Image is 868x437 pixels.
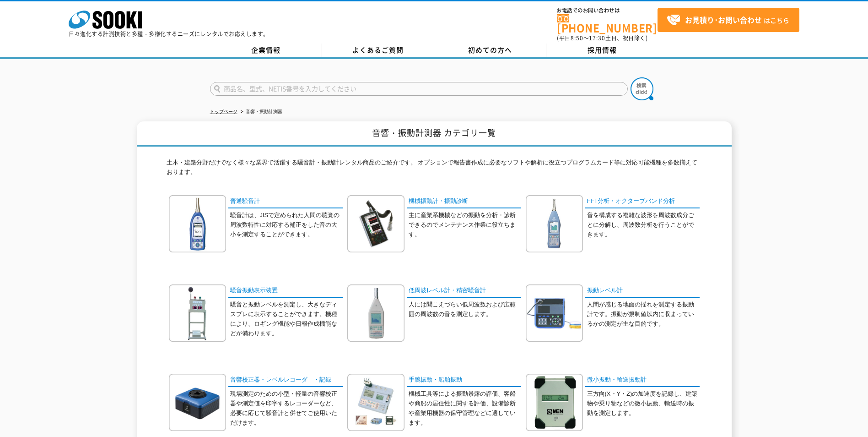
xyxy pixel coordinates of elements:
[557,34,647,42] span: (平日 ～ 土日、祝日除く)
[230,300,343,338] p: 騒音と振動レベルを測定し、大きなディスプレに表示することができます。機種により、ロギング機能や日報作成機能などが備わります。
[526,284,583,342] img: 振動レベル計
[409,389,521,427] p: 機械工具等による振動暴露の評価、客船や商船の居住性に関する評価、設備診断や産業用機器の保守管理などに適しています。
[557,8,658,13] span: お電話でのお問い合わせは
[69,31,269,37] p: 日々進化する計測技術と多種・多様化するニーズにレンタルでお応えします。
[228,195,343,208] a: 普通騒音計
[169,195,226,252] img: 普通騒音計
[587,389,700,418] p: 三方向(X・Y・Z)の加速度を記録し、建築物や乗り物などの微小振動、輸送時の振動を測定します。
[571,34,583,42] span: 8:50
[667,13,789,27] span: はこちら
[585,284,700,298] a: 振動レベル計
[137,121,732,147] h1: 音響・振動計測器 カテゴリ一覧
[230,211,343,239] p: 騒音計は、JISで定められた人間の聴覚の周波数特性に対応する補正をした音の大小を測定することができます。
[407,284,521,298] a: 低周波レベル計・精密騒音計
[409,211,521,239] p: 主に産業系機械などの振動を分析・診断できるのでメンテナンス作業に役立ちます。
[434,44,546,57] a: 初めての方へ
[169,284,226,342] img: 騒音振動表示装置
[468,45,512,55] span: 初めての方へ
[239,107,282,117] li: 音響・振動計測器
[631,77,653,100] img: btn_search.png
[322,44,434,57] a: よくあるご質問
[210,44,322,57] a: 企業情報
[587,211,700,239] p: 音を構成する複雑な波形を周波数成分ごとに分解し、周波数分析を行うことができます。
[228,374,343,387] a: 音響校正器・レベルレコーダ―・記録
[409,300,521,319] p: 人には聞こえづらい低周波数および広範囲の周波数の音を測定します。
[658,8,799,32] a: お見積り･お問い合わせはこちら
[228,284,343,298] a: 騒音振動表示装置
[526,374,583,431] img: 微小振動・輸送振動計
[347,284,404,342] img: 低周波レベル計・精密騒音計
[685,14,762,25] strong: お見積り･お問い合わせ
[210,82,628,96] input: 商品名、型式、NETIS番号を入力してください
[557,14,658,33] a: [PHONE_NUMBER]
[230,389,343,427] p: 現場測定のための小型・軽量の音響校正器や測定値を印字するレコーダーなど、必要に応じて騒音計と併せてご使用いただけます。
[347,374,404,431] img: 手腕振動・船舶振動
[585,195,700,208] a: FFT分析・オクターブバンド分析
[587,300,700,328] p: 人間が感じる地面の揺れを測定する振動計です。振動が規制値以内に収まっているかの測定が主な目的です。
[167,158,702,182] p: 土木・建築分野だけでなく様々な業界で活躍する騒音計・振動計レンタル商品のご紹介です。 オプションで報告書作成に必要なソフトや解析に役立つプログラムカード等に対応可能機種を多数揃えております。
[589,34,605,42] span: 17:30
[526,195,583,252] img: FFT分析・オクターブバンド分析
[347,195,404,252] img: 機械振動計・振動診断
[407,195,521,208] a: 機械振動計・振動診断
[585,374,700,387] a: 微小振動・輸送振動計
[169,374,226,431] img: 音響校正器・レベルレコーダ―・記録
[546,44,658,57] a: 採用情報
[210,109,237,114] a: トップページ
[407,374,521,387] a: 手腕振動・船舶振動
